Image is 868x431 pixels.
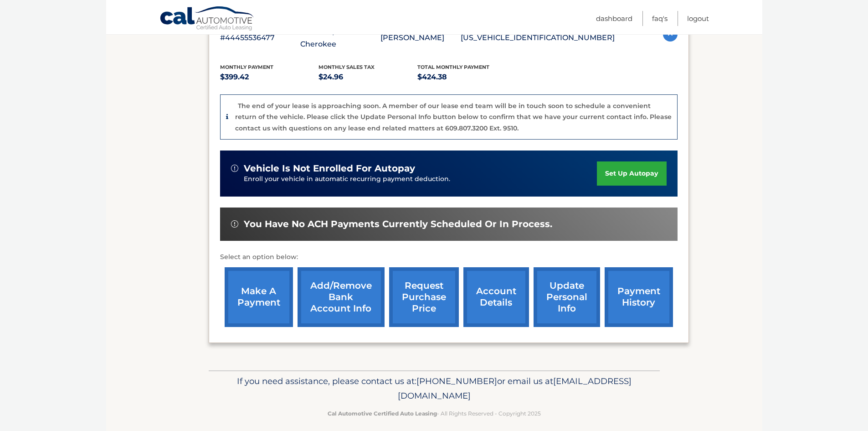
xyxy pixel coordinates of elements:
[215,409,654,418] p: - All Rights Reserved - Copyright 2025
[220,71,319,83] p: $399.42
[244,174,597,184] p: Enroll your vehicle in automatic recurring payment deduction.
[220,64,273,70] span: Monthly Payment
[318,71,417,83] p: $24.96
[298,267,385,327] a: Add/Remove bank account info
[463,267,529,327] a: account details
[417,71,516,83] p: $424.38
[220,31,300,44] p: #44455536477
[534,267,600,327] a: update personal info
[652,11,668,26] a: FAQ's
[231,165,238,172] img: alert-white.svg
[244,163,415,174] span: vehicle is not enrolled for autopay
[328,410,437,417] strong: Cal Automotive Certified Auto Leasing
[225,267,293,327] a: make a payment
[231,220,238,228] img: alert-white.svg
[300,25,380,51] p: 2023 Jeep Grand Cherokee
[416,376,497,386] span: [PHONE_NUMBER]
[215,374,654,403] p: If you need assistance, please contact us at: or email us at
[687,11,709,26] a: Logout
[417,64,489,70] span: Total Monthly Payment
[596,11,632,26] a: Dashboard
[461,31,615,44] p: [US_VEHICLE_IDENTIFICATION_NUMBER]
[220,252,678,263] p: Select an option below:
[605,267,673,327] a: payment history
[244,218,552,230] span: You have no ACH payments currently scheduled or in process.
[389,267,459,327] a: request purchase price
[597,161,666,186] a: set up autopay
[159,6,255,32] a: Cal Automotive
[318,64,375,70] span: Monthly sales Tax
[235,102,672,132] p: The end of your lease is approaching soon. A member of our lease end team will be in touch soon t...
[380,31,461,44] p: [PERSON_NAME]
